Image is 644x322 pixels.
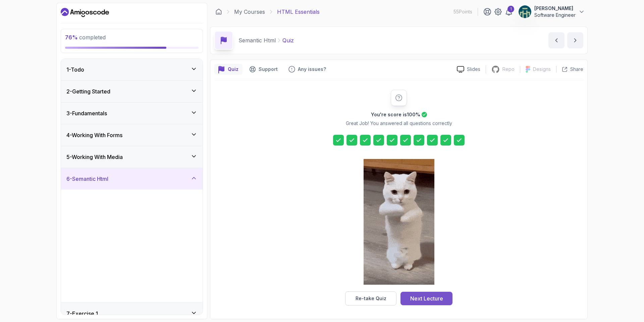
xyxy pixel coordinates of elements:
p: 55 Points [453,8,472,15]
h3: 2 - Getting Started [66,87,110,95]
h3: 5 - Working With Media [66,153,123,161]
button: Share [556,66,583,73]
span: completed [65,34,106,41]
p: Designs [533,66,551,73]
p: Support [259,66,278,73]
button: 1-Todo [61,59,203,80]
p: Quiz [282,36,294,44]
p: Software Engineer [534,12,576,18]
button: quiz button [214,64,243,75]
button: Re-take Quiz [345,291,396,306]
button: next content [567,32,583,48]
a: My Courses [234,8,265,16]
h3: 3 - Fundamentals [66,109,107,117]
h2: You're score is 100 % [371,111,420,118]
p: Any issues? [298,66,326,73]
a: Dashboard [61,7,109,18]
a: 1 [505,8,513,16]
button: user profile image[PERSON_NAME]Software Engineer [518,5,585,18]
p: Repo [502,66,515,73]
div: Next Lecture [410,294,443,303]
p: Slides [467,66,480,73]
h3: 1 - Todo [66,66,84,74]
h3: 4 - Working With Forms [66,131,122,139]
p: [PERSON_NAME] [534,5,576,12]
button: 4-Working With Forms [61,124,203,146]
p: Share [570,66,583,73]
span: 76 % [65,34,78,41]
a: Dashboard [215,8,222,15]
img: cool-cat [364,159,434,285]
button: 5-Working With Media [61,146,203,168]
button: 6-Semantic Html [61,168,203,190]
p: Semantic Html [238,36,276,44]
h3: 7 - Exercise 1 [66,310,98,318]
a: Slides [451,66,486,73]
img: user profile image [519,5,531,18]
button: 3-Fundamentals [61,103,203,124]
button: Support button [245,64,282,75]
div: 1 [507,6,514,12]
button: previous content [548,32,565,48]
p: Quiz [228,66,238,73]
button: Next Lecture [400,292,452,305]
div: Re-take Quiz [356,295,386,302]
h3: 6 - Semantic Html [66,175,108,183]
p: HTML Essentials [277,8,320,16]
button: Feedback button [284,64,330,75]
p: Great Job! You answered all questions correctly [346,120,452,127]
button: 2-Getting Started [61,81,203,102]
